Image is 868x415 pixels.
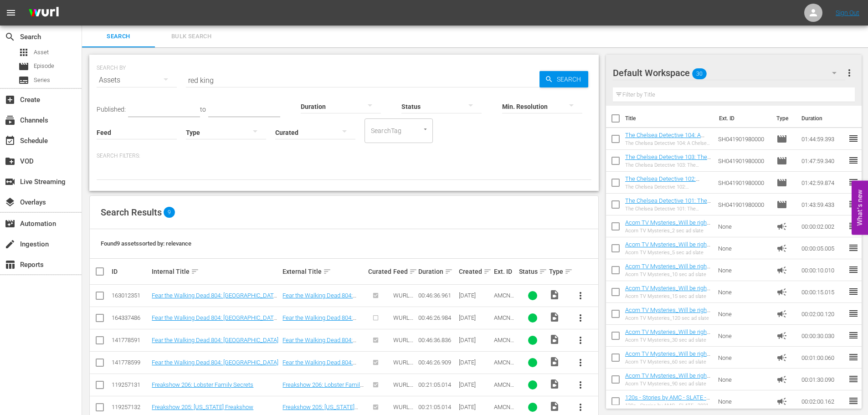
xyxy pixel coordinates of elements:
div: The Chelsea Detective 103: The Gentle Giant [625,162,711,168]
td: 01:42:59.874 [798,172,848,194]
div: [DATE] [459,292,491,299]
span: Episode [34,61,54,71]
span: more_vert [844,67,855,78]
span: sort [539,267,547,276]
td: 01:43:59.433 [798,194,848,215]
span: Episode [776,155,787,166]
span: 9 [164,207,175,218]
span: sort [409,267,417,276]
span: more_vert [575,313,586,323]
th: Title [625,106,714,131]
div: [DATE] [459,404,491,410]
button: Open Feedback Widget [852,180,868,235]
span: sort [323,267,331,276]
td: 01:44:59.393 [798,128,848,150]
span: Ad [776,265,787,276]
div: 00:46:26.984 [418,314,456,321]
span: more_vert [575,357,586,368]
a: Fear the Walking Dead 804: [GEOGRAPHIC_DATA][PERSON_NAME] [282,292,356,313]
div: [DATE] [459,314,491,321]
span: Ad [776,330,787,341]
span: reorder [848,177,859,188]
div: [DATE] [459,337,491,343]
span: Ad [776,396,787,407]
a: Acorn TV Mysteries_Will be right back 90 S01642209001 FINAL [625,372,710,386]
a: Freakshow 206: Lobster Family Secrets [152,381,253,388]
span: Ingestion [5,239,15,250]
span: Search Results [101,207,162,218]
span: AMCNVR0000057304 [494,314,514,335]
div: 119257132 [112,404,149,410]
div: Acorn TV Mysteries_15 sec ad slate [625,293,711,299]
span: AMCNVR0000060783 [494,359,514,379]
span: Episode [776,177,787,188]
span: WURL Feed [393,314,413,328]
span: Search [5,31,15,42]
span: sort [565,267,573,276]
div: Acorn TV Mysteries_5 sec ad slate [625,250,711,256]
span: reorder [848,220,859,231]
div: ID [112,268,149,275]
td: None [714,347,773,369]
span: Asset [18,47,29,58]
a: Fear the Walking Dead 804: [GEOGRAPHIC_DATA][PERSON_NAME] [152,314,278,328]
a: Freakshow 206: Lobster Family Secrets [282,381,364,395]
td: 00:00:15.015 [798,281,848,303]
button: more_vert [844,62,855,84]
span: reorder [848,395,859,406]
span: Create [5,94,15,105]
span: Live Streaming [5,176,15,187]
td: 00:00:05.005 [798,237,848,259]
a: Acorn TV Mysteries_Will be right back 05 S01642204001 FINAL [625,241,710,255]
div: Curated [368,268,390,275]
span: Schedule [5,135,15,146]
td: None [714,259,773,281]
div: [DATE] [459,359,491,366]
td: None [714,369,773,390]
a: Sign Out [836,9,859,16]
a: The Chelsea Detective 101: The Wages of Sin (The Chelsea Detective 101: The Wages of Sin (amc_net... [625,197,711,231]
td: 00:01:00.060 [798,347,848,369]
button: more_vert [570,374,591,396]
a: Fear the Walking Dead 804: [GEOGRAPHIC_DATA][PERSON_NAME] [282,314,356,335]
div: The Chelsea Detective 104: A Chelsea Education [625,140,711,146]
div: Acorn TV Mysteries_60 sec ad slate [625,359,711,365]
div: 163012351 [112,292,149,299]
span: Series [18,75,29,86]
span: reorder [848,133,859,144]
td: 00:01:30.090 [798,369,848,390]
span: Video [549,379,560,389]
div: External Title [282,266,365,277]
span: AMCNVR0000057214 [494,292,514,313]
td: None [714,281,773,303]
span: Published: [97,106,126,113]
div: Acorn TV Mysteries_30 sec ad slate [625,337,711,343]
th: Duration [796,106,851,131]
span: Video [549,401,560,412]
button: Search [539,71,588,87]
td: None [714,303,773,325]
div: Internal Title [152,266,280,277]
td: 00:02:00.120 [798,303,848,325]
span: reorder [848,308,859,319]
span: Ad [776,352,787,363]
td: SH041901980000 [714,128,773,150]
a: Freakshow 205: [US_STATE] Freakshow [152,404,253,410]
td: None [714,237,773,259]
span: Asset [34,48,49,57]
span: Ad [776,374,787,385]
div: Ext. ID [494,268,516,275]
span: Ad [776,221,787,232]
span: reorder [848,374,859,384]
div: Feed [393,266,416,277]
span: Series [34,76,50,85]
span: Video [549,312,560,323]
div: Acorn TV Mysteries_2 sec ad slate [625,228,711,234]
div: 00:21:05.014 [418,381,456,388]
div: Acorn TV Mysteries_90 sec ad slate [625,381,711,387]
span: Ad [776,308,787,319]
span: Ad [776,287,787,297]
a: Fear the Walking Dead 804: [GEOGRAPHIC_DATA][PERSON_NAME] [152,292,278,306]
span: Reports [5,259,15,270]
div: 141778591 [112,337,149,343]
